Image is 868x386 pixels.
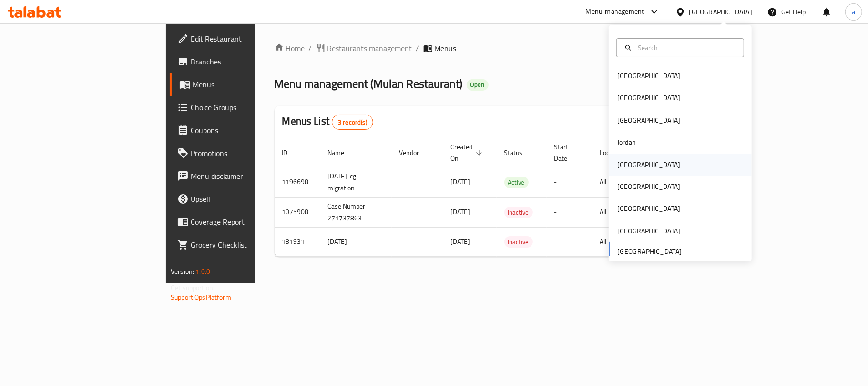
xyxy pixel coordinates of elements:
[191,33,303,44] span: Edit Restaurant
[504,236,533,248] div: Inactive
[592,227,642,256] td: All
[451,141,485,164] span: Created On
[504,207,533,218] span: Inactive
[617,181,680,192] div: [GEOGRAPHIC_DATA]
[282,114,373,130] h2: Menus List
[592,197,642,227] td: All
[191,125,303,136] span: Coupons
[170,96,311,119] a: Choice Groups
[275,138,748,257] table: enhanced table
[689,7,752,17] div: [GEOGRAPHIC_DATA]
[191,216,303,228] span: Coverage Report
[170,188,311,210] a: Upsell
[170,27,311,50] a: Edit Restaurant
[316,42,412,54] a: Restaurants management
[399,147,432,158] span: Vendor
[171,265,194,278] span: Version:
[191,102,303,113] span: Choice Groups
[170,50,311,73] a: Branches
[171,282,214,294] span: Get support on:
[282,147,300,158] span: ID
[504,147,535,158] span: Status
[327,42,412,54] span: Restaurants management
[617,115,680,125] div: [GEOGRAPHIC_DATA]
[416,42,419,54] li: /
[170,165,311,188] a: Menu disclaimer
[547,167,592,197] td: -
[617,93,680,103] div: [GEOGRAPHIC_DATA]
[170,233,311,256] a: Grocery Checklist
[617,71,680,81] div: [GEOGRAPHIC_DATA]
[586,6,644,18] div: Menu-management
[191,239,303,250] span: Grocery Checklist
[852,7,855,17] span: a
[617,159,680,170] div: [GEOGRAPHIC_DATA]
[275,42,683,54] nav: breadcrumb
[170,119,311,142] a: Coupons
[332,115,373,130] div: Total records count
[171,291,231,303] a: Support.OpsPlatform
[191,193,303,205] span: Upsell
[320,227,392,256] td: [DATE]
[328,147,357,158] span: Name
[195,265,210,278] span: 1.0.0
[193,79,303,90] span: Menus
[547,197,592,227] td: -
[275,73,463,94] span: Menu management ( Mulan Restaurant )
[170,142,311,165] a: Promotions
[617,226,680,236] div: [GEOGRAPHIC_DATA]
[451,176,470,188] span: [DATE]
[504,177,529,188] div: Active
[554,141,581,164] span: Start Date
[634,42,738,53] input: Search
[320,197,392,227] td: Case Number 271737863
[170,210,311,233] a: Coverage Report
[592,167,642,197] td: All
[547,227,592,256] td: -
[600,147,630,158] span: Locale
[617,203,680,214] div: [GEOGRAPHIC_DATA]
[191,56,303,67] span: Branches
[504,177,529,188] span: Active
[451,206,470,218] span: [DATE]
[467,81,489,89] span: Open
[332,118,373,127] span: 3 record(s)
[320,167,392,197] td: [DATE]-cg migration
[504,237,533,248] span: Inactive
[191,147,303,159] span: Promotions
[191,170,303,182] span: Menu disclaimer
[451,235,470,248] span: [DATE]
[170,73,311,96] a: Menus
[435,42,457,54] span: Menus
[617,137,636,147] div: Jordan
